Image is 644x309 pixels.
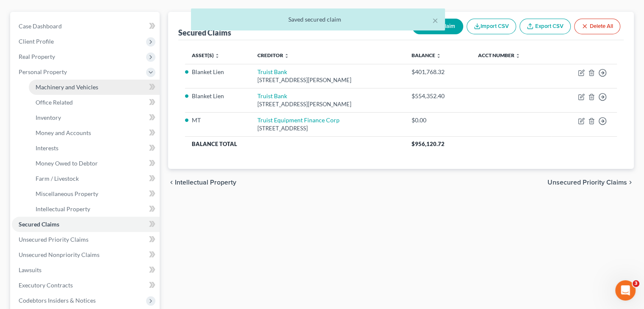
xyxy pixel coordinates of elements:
[19,251,100,258] span: Unsecured Nonpriority Claims
[36,190,98,197] span: Miscellaneous Property
[36,144,58,152] span: Interests
[257,68,287,75] a: Truist Bank
[12,278,160,293] a: Executory Contracts
[436,53,441,58] i: unfold_more
[19,221,59,228] span: Secured Claims
[627,179,634,186] i: chevron_right
[29,156,160,171] a: Money Owed to Debtor
[19,53,55,60] span: Real Property
[547,179,627,186] span: Unsecured Priority Claims
[19,297,96,304] span: Codebtors Insiders & Notices
[412,92,465,100] div: $554,352.40
[12,217,160,232] a: Secured Claims
[257,76,398,84] div: [STREET_ADDRESS][PERSON_NAME]
[29,141,160,156] a: Interests
[168,179,236,186] button: chevron_left Intellectual Property
[412,141,445,147] span: $956,120.72
[168,179,175,186] i: chevron_left
[198,15,438,24] div: Saved secured claim
[175,179,236,186] span: Intellectual Property
[29,125,160,141] a: Money and Accounts
[29,95,160,110] a: Office Related
[29,201,160,217] a: Intellectual Property
[36,83,98,91] span: Machinery and Vehicles
[412,68,465,76] div: $401,768.32
[284,53,289,58] i: unfold_more
[36,114,61,121] span: Inventory
[19,236,88,243] span: Unsecured Priority Claims
[36,99,73,106] span: Office Related
[515,53,520,58] i: unfold_more
[36,205,90,212] span: Intellectual Property
[12,232,160,247] a: Unsecured Priority Claims
[192,68,244,76] li: Blanket Lien
[192,92,244,100] li: Blanket Lien
[192,116,244,124] li: MT
[257,116,340,124] a: Truist Equipment Finance Corp
[633,280,639,287] span: 3
[29,110,160,125] a: Inventory
[412,52,441,58] a: Balance unfold_more
[257,100,398,108] div: [STREET_ADDRESS][PERSON_NAME]
[19,266,41,273] span: Lawsuits
[19,281,73,289] span: Executory Contracts
[36,175,79,182] span: Farm / Livestock
[36,129,91,136] span: Money and Accounts
[257,92,287,99] a: Truist Bank
[12,247,160,262] a: Unsecured Nonpriority Claims
[29,186,160,201] a: Miscellaneous Property
[432,15,438,25] button: ×
[185,136,404,152] th: Balance Total
[215,53,220,58] i: unfold_more
[615,280,636,301] iframe: Intercom live chat
[19,68,67,75] span: Personal Property
[257,124,398,132] div: [STREET_ADDRESS]
[192,52,220,58] a: Asset(s) unfold_more
[19,38,54,45] span: Client Profile
[478,52,520,58] a: Acct Number unfold_more
[412,116,465,124] div: $0.00
[36,160,98,167] span: Money Owed to Debtor
[257,52,289,58] a: Creditor unfold_more
[29,171,160,186] a: Farm / Livestock
[29,80,160,95] a: Machinery and Vehicles
[547,179,634,186] button: Unsecured Priority Claims chevron_right
[12,262,160,278] a: Lawsuits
